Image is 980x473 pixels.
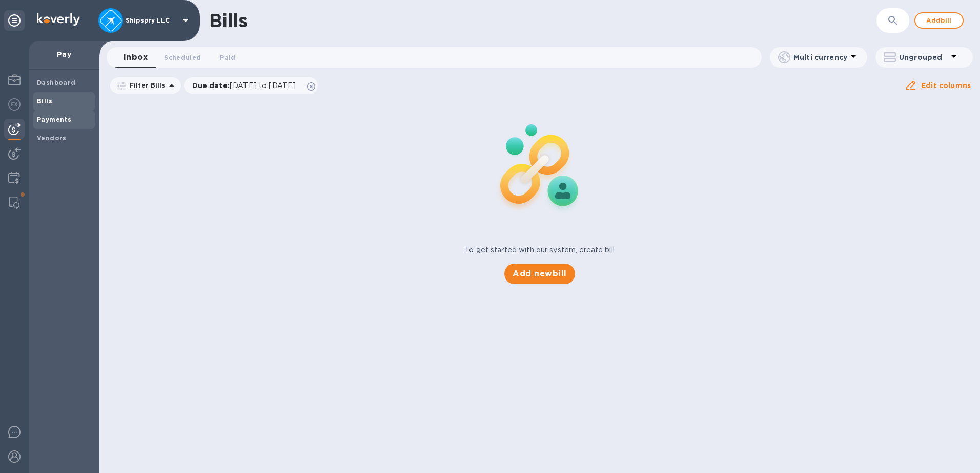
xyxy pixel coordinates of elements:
img: Logo [37,13,80,26]
p: Filter Bills [126,81,166,90]
span: Scheduled [164,52,201,63]
p: Due date : [192,80,301,91]
b: Payments [37,116,71,123]
span: [DATE] to [DATE] [230,81,296,90]
h1: Bills [209,10,247,31]
div: Unpin categories [4,10,25,31]
img: Credit hub [8,172,20,184]
b: Dashboard [37,79,76,87]
p: Ungrouped [899,52,948,62]
img: Foreign exchange [8,98,21,111]
button: Add newbill [504,264,575,284]
span: Add bill [924,14,954,27]
b: Bills [37,97,52,105]
div: Due date:[DATE] to [DATE] [184,77,318,94]
p: To get started with our system, create bill [465,245,615,255]
span: Add new bill [513,268,566,280]
p: Multi currency [793,52,847,62]
button: Addbill [914,12,964,29]
p: Pay [37,49,91,59]
u: Edit columns [921,81,971,90]
span: Inbox [124,50,148,64]
p: Shipspry LLC [126,17,177,24]
b: Vendors [37,134,67,142]
span: Paid [220,52,235,63]
img: My Profile [8,74,21,86]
